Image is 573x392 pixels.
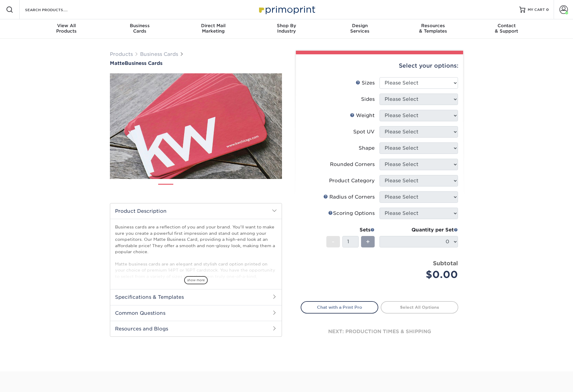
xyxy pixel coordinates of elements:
[323,193,375,201] div: Radius of Corners
[470,19,543,39] a: Contact& Support
[177,23,250,28] span: Direct Mail
[366,237,370,246] span: +
[470,23,543,34] div: & Support
[396,23,470,34] div: & Templates
[326,226,375,234] div: Sets
[379,226,458,234] div: Quantity per Set
[110,60,282,66] h1: Business Cards
[384,267,458,282] div: $0.00
[323,23,396,34] div: Services
[396,23,470,28] span: Resources
[110,40,282,212] img: Matte 01
[350,112,375,119] div: Weight
[328,210,375,217] div: Scoring Options
[470,23,543,28] span: Contact
[250,23,323,28] span: Shop By
[250,19,323,39] a: Shop ByIndustry
[177,23,250,34] div: Marketing
[256,3,317,16] img: Primoprint
[115,224,277,310] p: Business cards are a reflection of you and your brand. You'll want to make sure you create a powe...
[381,301,458,313] a: Select All Options
[330,161,375,168] div: Rounded Corners
[353,128,375,135] div: Spot UV
[184,276,208,284] span: show more
[103,23,177,34] div: Cards
[356,79,375,87] div: Sizes
[323,23,396,28] span: Design
[301,301,378,313] a: Chat with a Print Pro
[30,19,103,39] a: View AllProducts
[250,23,323,34] div: Industry
[199,181,214,196] img: Business Cards 03
[103,19,177,39] a: BusinessCards
[24,6,83,13] input: SEARCH PRODUCTS.....
[396,19,470,39] a: Resources& Templates
[103,23,177,28] span: Business
[301,314,458,350] div: next: production times & shipping
[30,23,103,28] span: View All
[110,60,125,66] span: Matte
[219,181,234,196] img: Business Cards 04
[30,23,103,34] div: Products
[323,19,396,39] a: DesignServices
[329,177,375,184] div: Product Category
[110,51,133,57] a: Products
[110,305,282,321] h2: Common Questions
[110,60,282,66] a: MatteBusiness Cards
[110,289,282,305] h2: Specifications & Templates
[110,203,282,219] h2: Product Description
[110,321,282,336] h2: Resources and Blogs
[332,237,335,246] span: -
[546,8,549,12] span: 0
[177,19,250,39] a: Direct MailMarketing
[178,181,194,196] img: Business Cards 02
[301,54,458,77] div: Select your options:
[528,7,545,12] span: MY CART
[359,145,375,152] div: Shape
[140,51,178,57] a: Business Cards
[158,182,173,197] img: Business Cards 01
[361,96,375,103] div: Sides
[433,260,458,266] strong: Subtotal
